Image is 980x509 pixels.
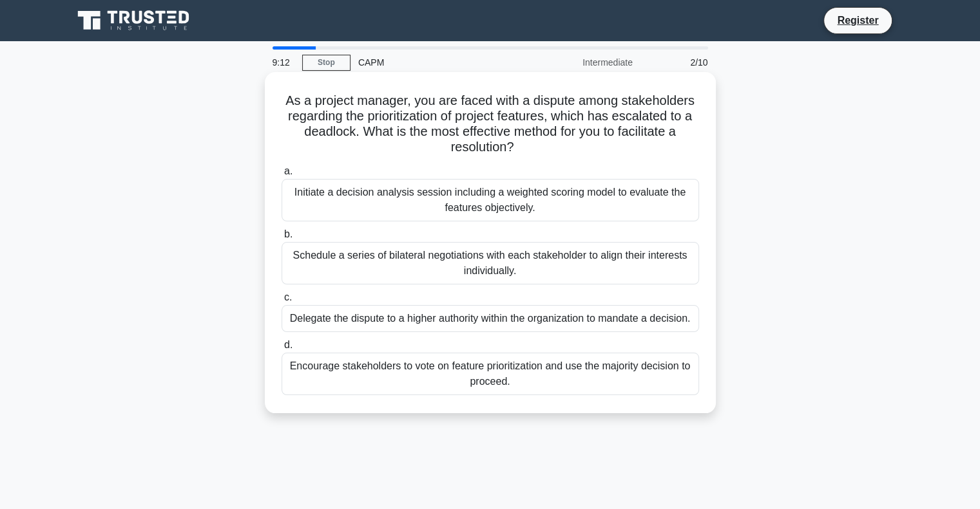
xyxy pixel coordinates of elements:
div: Delegate the dispute to a higher authority within the organization to mandate a decision. [282,305,699,332]
a: Register [829,12,886,28]
div: 2/10 [640,50,716,75]
span: b. [284,228,293,239]
div: Encourage stakeholders to vote on feature prioritization and use the majority decision to proceed. [282,353,699,395]
span: c. [284,292,292,302]
div: Initiate a decision analysis session including a weighted scoring model to evaluate the features ... [282,179,699,221]
a: Stop [302,55,351,71]
span: a. [284,165,293,176]
div: Intermediate [528,50,640,75]
span: d. [284,339,293,350]
div: CAPM [351,50,528,75]
h5: As a project manager, you are faced with a dispute among stakeholders regarding the prioritizatio... [280,93,700,156]
div: Schedule a series of bilateral negotiations with each stakeholder to align their interests indivi... [282,242,699,284]
div: 9:12 [265,50,302,75]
